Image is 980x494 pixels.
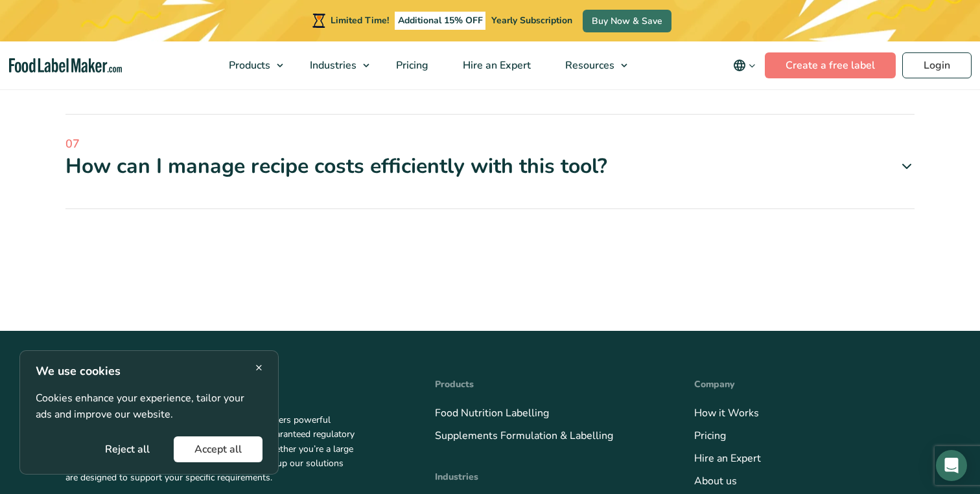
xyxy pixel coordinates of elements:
[765,52,896,78] a: Create a free label
[65,135,915,153] span: 07
[84,436,170,462] button: Reject all
[435,377,655,391] h4: Products
[65,413,355,486] p: Food Label Maker is a cloud-based software that offers powerful recipe formulation, precise nutri...
[936,450,967,481] div: Open Intercom Messenger
[293,41,376,89] a: Industries
[435,406,549,420] a: Food Nutrition Labelling
[694,406,759,420] a: How it Works
[446,41,545,89] a: Hire an Expert
[331,14,389,27] span: Limited Time!
[306,58,358,73] span: Industries
[694,451,761,466] a: Hire an Expert
[212,41,290,89] a: Products
[174,436,262,462] button: Accept all
[65,135,915,180] a: 07 How can I manage recipe costs efficiently with this tool?
[561,58,616,73] span: Resources
[435,470,655,484] h4: Industries
[694,474,737,488] a: About us
[395,12,486,30] span: Additional 15% OFF
[65,153,915,180] div: How can I manage recipe costs efficiently with this tool?
[435,429,613,443] a: Supplements Formulation & Labelling
[694,429,726,443] a: Pricing
[583,10,671,32] a: Buy Now & Save
[36,363,121,379] strong: We use cookies
[459,58,532,73] span: Hire an Expert
[36,390,262,423] p: Cookies enhance your experience, tailor your ads and improve our website.
[548,41,634,89] a: Resources
[392,58,430,73] span: Pricing
[694,377,915,391] h4: Company
[225,58,272,73] span: Products
[491,14,572,27] span: Yearly Subscription
[255,359,262,376] span: ×
[379,41,443,89] a: Pricing
[902,52,972,78] a: Login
